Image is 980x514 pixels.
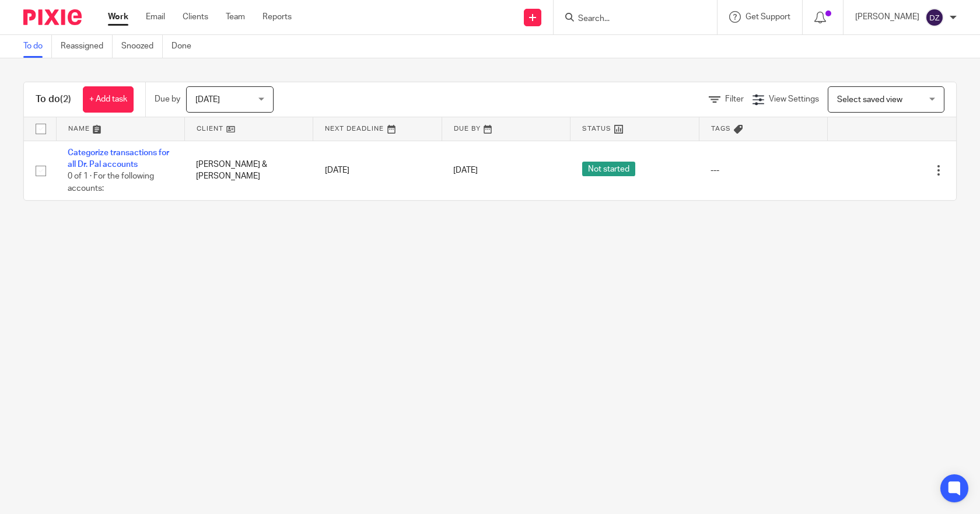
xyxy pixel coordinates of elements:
[121,35,163,58] a: Snoozed
[711,125,731,132] span: Tags
[262,11,292,23] a: Reports
[226,11,245,23] a: Team
[725,95,744,103] span: Filter
[68,172,154,193] span: 0 of 1 · For the following accounts:
[171,35,200,58] a: Done
[855,11,919,23] p: [PERSON_NAME]
[710,165,815,176] div: ---
[195,96,220,104] span: [DATE]
[23,9,82,25] img: Pixie
[837,96,902,104] span: Select saved view
[925,8,944,27] img: svg%3E
[453,166,478,174] span: [DATE]
[23,35,52,58] a: To do
[36,93,71,106] h1: To do
[108,11,128,23] a: Work
[183,11,208,23] a: Clients
[61,35,113,58] a: Reassigned
[313,141,442,200] td: [DATE]
[769,95,819,103] span: View Settings
[745,13,790,21] span: Get Support
[577,14,682,25] input: Search
[83,86,134,113] a: + Add task
[582,162,635,176] span: Not started
[146,11,165,23] a: Email
[68,149,169,169] a: Categorize transactions for all Dr. Pal accounts
[155,93,180,105] p: Due by
[184,141,313,200] td: [PERSON_NAME] & [PERSON_NAME]
[60,95,71,104] span: (2)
